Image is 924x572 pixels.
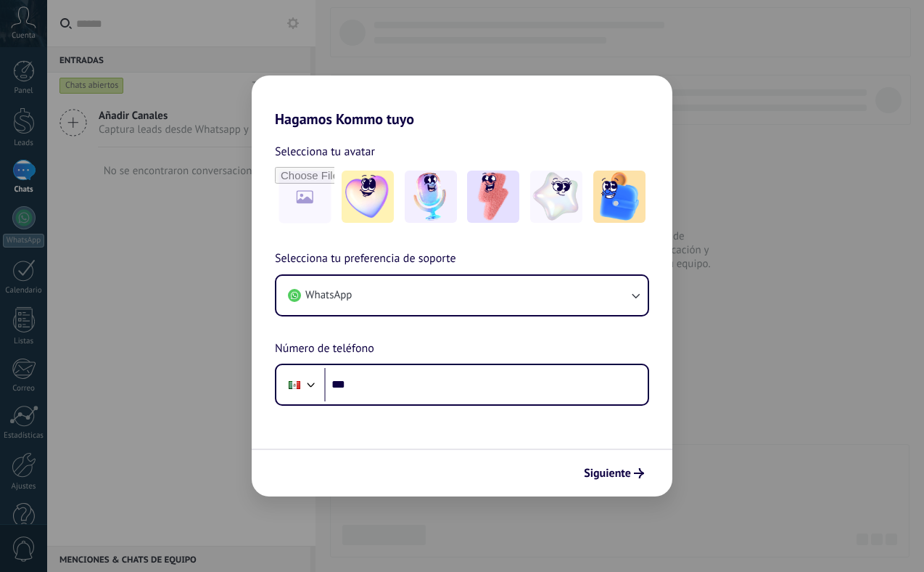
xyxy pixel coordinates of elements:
[467,171,519,223] img: -3.jpeg
[584,468,631,478] span: Siguiente
[577,461,651,486] button: Siguiente
[252,75,672,128] h2: Hagamos Kommo tuyo
[593,171,645,223] img: -5.jpeg
[405,171,457,223] img: -2.jpeg
[275,340,374,359] span: Número de teléfono
[276,276,648,315] button: WhatsApp
[305,288,352,303] span: WhatsApp
[281,369,308,400] div: Mexico: + 52
[342,171,394,223] img: -1.jpeg
[275,142,375,161] span: Selecciona tu avatar
[530,171,582,223] img: -4.jpeg
[275,250,456,269] span: Selecciona tu preferencia de soporte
